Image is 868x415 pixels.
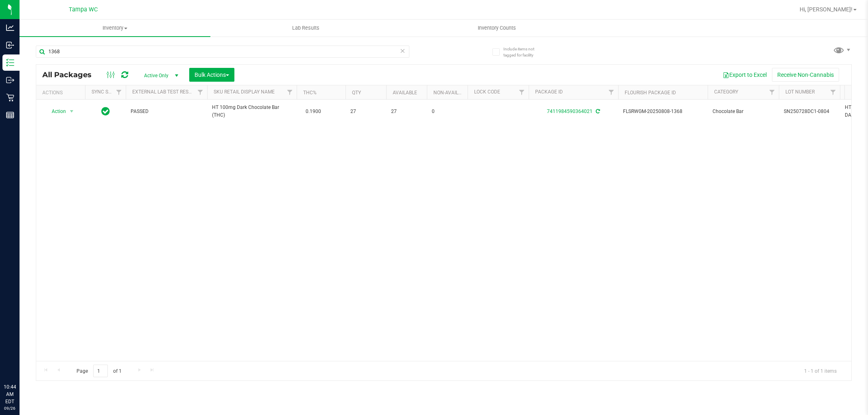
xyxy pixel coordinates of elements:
[93,365,108,377] input: 1
[36,46,409,58] input: Search Package ID, Item Name, SKU, Lot or Part Number...
[800,6,853,13] span: Hi, [PERSON_NAME]!
[112,85,126,99] a: Filter
[6,59,14,67] inline-svg: Inventory
[432,108,463,115] span: 0
[195,72,229,78] span: Bulk Actions
[303,90,317,96] a: THC%
[210,20,401,37] a: Lab Results
[302,106,325,117] span: 0.1900
[92,89,123,95] a: Sync Status
[352,90,361,96] a: Qty
[283,85,297,99] a: Filter
[189,68,234,82] button: Bulk Actions
[44,106,66,117] span: Action
[20,20,210,37] a: Inventory
[433,90,470,96] a: Non-Available
[535,89,563,95] a: Package ID
[214,89,275,95] a: Sku Retail Display Name
[717,68,772,82] button: Export to Excel
[391,108,422,115] span: 27
[503,46,544,58] span: Include items not tagged for facility
[6,24,14,32] inline-svg: Analytics
[605,85,618,99] a: Filter
[784,108,835,115] span: SN250728DC1-0804
[625,90,676,96] a: Flourish Package ID
[350,108,381,115] span: 27
[42,90,82,96] div: Actions
[132,89,196,95] a: External Lab Test Result
[714,89,738,95] a: Category
[4,405,16,411] p: 09/26
[24,349,34,359] iframe: Resource center unread badge
[401,20,592,37] a: Inventory Counts
[70,365,128,377] span: Page of 1
[67,106,77,117] span: select
[4,383,16,405] p: 10:44 AM EDT
[6,111,14,119] inline-svg: Reports
[6,76,14,84] inline-svg: Outbound
[101,106,110,117] span: In Sync
[798,365,843,377] span: 1 - 1 of 1 items
[474,89,500,95] a: Lock Code
[595,109,600,114] span: Sync from Compliance System
[69,6,98,13] span: Tampa WC
[212,104,292,119] span: HT 100mg Dark Chocolate Bar (THC)
[765,85,779,99] a: Filter
[713,108,774,115] span: Chocolate Bar
[6,41,14,49] inline-svg: Inbound
[42,70,100,79] span: All Packages
[826,85,840,99] a: Filter
[467,24,527,32] span: Inventory Counts
[131,108,202,115] span: PASSED
[8,350,33,374] iframe: Resource center
[281,24,330,32] span: Lab Results
[547,109,593,114] a: 7411984590364021
[400,46,406,56] span: Clear
[785,89,815,95] a: Lot Number
[194,85,207,99] a: Filter
[623,108,703,115] span: FLSRWGM-20250808-1368
[20,24,210,32] span: Inventory
[6,93,14,102] inline-svg: Retail
[772,68,839,82] button: Receive Non-Cannabis
[515,85,529,99] a: Filter
[393,90,417,96] a: Available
